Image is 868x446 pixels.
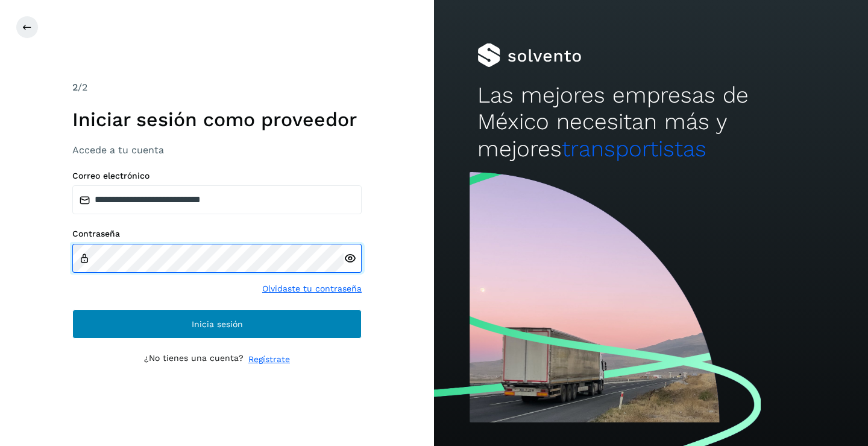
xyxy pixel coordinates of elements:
[477,82,825,162] h2: Las mejores empresas de México necesitan más y mejores
[144,353,244,366] p: ¿No tienes una cuenta?
[262,282,362,295] a: Olvidaste tu contraseña
[72,108,362,131] h1: Iniciar sesión como proveedor
[72,171,362,181] label: Correo electrónico
[562,136,706,162] span: transportistas
[248,353,290,366] a: Regístrate
[192,320,243,328] span: Inicia sesión
[72,81,78,93] span: 2
[72,80,362,95] div: /2
[72,310,362,339] button: Inicia sesión
[72,229,362,239] label: Contraseña
[72,144,362,156] h3: Accede a tu cuenta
